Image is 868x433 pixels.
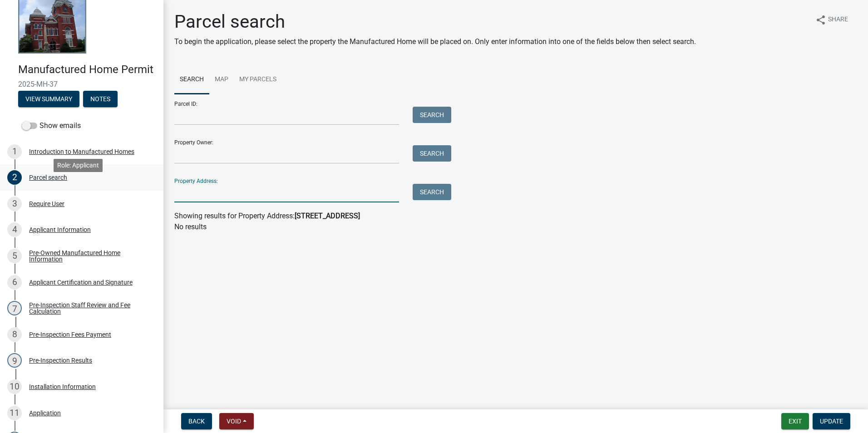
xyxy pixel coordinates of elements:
[29,226,91,233] div: Applicant Information
[781,413,809,429] button: Exit
[174,211,857,221] div: Showing results for Property Address:
[29,174,67,181] div: Parcel search
[7,249,22,263] div: 5
[83,96,118,103] wm-modal-confirm: Notes
[234,65,282,94] a: My Parcels
[174,11,696,33] h1: Parcel search
[828,15,848,25] span: Share
[188,418,205,425] span: Back
[813,413,850,429] button: Update
[29,410,61,416] div: Application
[18,63,156,76] h4: Manufactured Home Permit
[174,36,696,47] p: To begin the application, please select the property the Manufactured Home will be placed on. Onl...
[29,302,149,315] div: Pre-Inspection Staff Review and Fee Calculation
[18,80,145,89] span: 2025-MH-37
[227,418,241,425] span: Void
[54,159,103,172] div: Role: Applicant
[29,201,64,207] div: Require User
[815,15,826,25] i: share
[808,11,855,29] button: shareShare
[7,379,22,394] div: 10
[7,406,22,420] div: 11
[181,413,212,429] button: Back
[29,331,111,338] div: Pre-Inspection Fees Payment
[219,413,254,429] button: Void
[7,327,22,342] div: 8
[7,353,22,368] div: 9
[22,120,81,131] label: Show emails
[209,65,234,94] a: Map
[413,184,451,200] button: Search
[29,279,133,285] div: Applicant Certification and Signature
[413,145,451,162] button: Search
[29,148,134,155] div: Introduction to Manufactured Homes
[7,301,22,315] div: 7
[29,384,96,390] div: Installation Information
[174,221,857,232] p: No results
[29,357,92,364] div: Pre-Inspection Results
[174,65,209,94] a: Search
[7,275,22,290] div: 6
[820,418,843,425] span: Update
[18,96,79,103] wm-modal-confirm: Summary
[413,107,451,123] button: Search
[29,250,149,262] div: Pre-Owned Manufactured Home Information
[83,91,118,107] button: Notes
[295,212,360,220] strong: [STREET_ADDRESS]
[18,91,79,107] button: View Summary
[7,197,22,211] div: 3
[7,170,22,185] div: 2
[7,144,22,159] div: 1
[7,222,22,237] div: 4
